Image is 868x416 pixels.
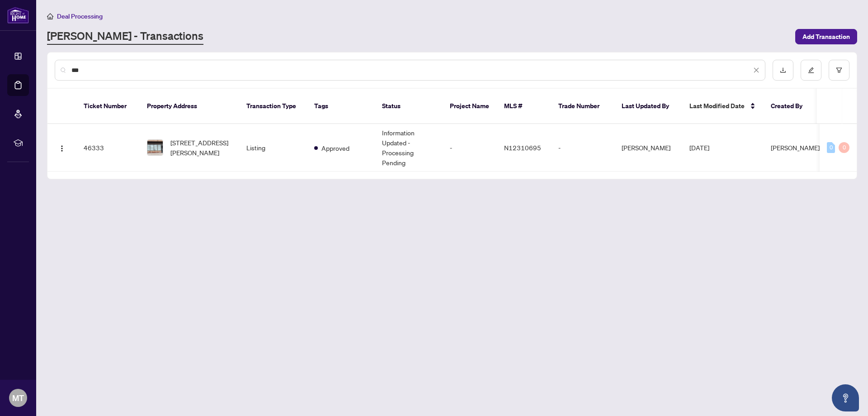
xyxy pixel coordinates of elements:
span: Add Transaction [802,29,850,44]
th: Property Address [140,89,239,124]
span: [DATE] [689,143,709,152]
th: Project Name [443,89,497,124]
th: Created By [764,89,818,124]
td: - [551,124,614,172]
span: Deal Processing [57,12,103,20]
span: Last Modified Date [689,101,745,111]
div: 0 [827,142,835,153]
img: Logo [58,145,66,152]
button: filter [829,60,849,81]
span: home [47,13,53,19]
td: Information Updated - Processing Pending [375,124,443,172]
th: Ticket Number [76,89,140,124]
td: 46333 [76,124,140,172]
button: Open asap [832,384,859,411]
span: edit [808,67,814,73]
th: Status [375,89,443,124]
button: Logo [55,140,69,155]
th: Tags [307,89,375,124]
th: Trade Number [551,89,614,124]
span: [STREET_ADDRESS][PERSON_NAME] [170,138,232,158]
button: download [773,60,793,81]
span: Approved [321,143,349,153]
img: thumbnail-img [147,140,163,155]
button: Add Transaction [795,29,857,44]
button: edit [801,60,821,81]
span: close [753,67,759,73]
a: [PERSON_NAME] - Transactions [47,29,203,45]
th: Last Updated By [614,89,682,124]
span: MT [12,392,24,404]
th: MLS # [497,89,551,124]
span: N12310695 [504,143,541,152]
td: [PERSON_NAME] [614,124,682,172]
img: logo [7,7,29,24]
div: 0 [839,142,849,153]
td: Listing [239,124,307,172]
th: Last Modified Date [682,89,764,124]
span: [PERSON_NAME] [771,143,820,152]
span: download [780,67,786,73]
td: - [443,124,497,172]
th: Transaction Type [239,89,307,124]
span: filter [836,67,842,73]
